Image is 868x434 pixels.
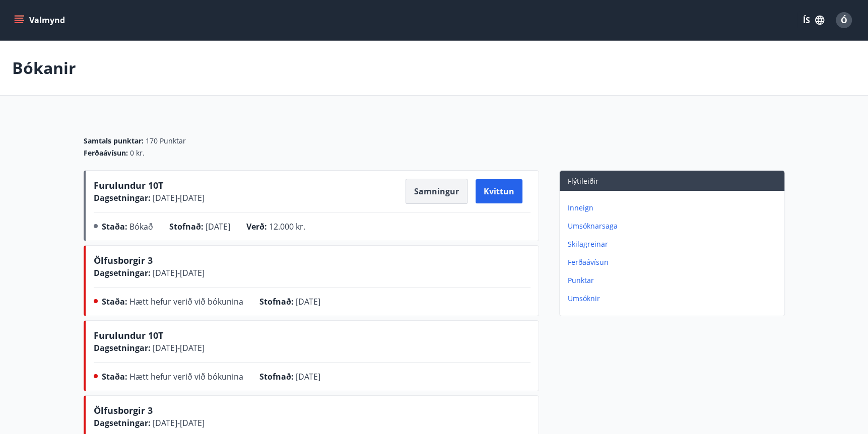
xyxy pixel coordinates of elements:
span: [DATE] - [DATE] [151,267,205,278]
span: Ölfusborgir 3 [94,254,153,266]
span: Staða : [102,371,127,382]
span: Stofnað : [259,371,294,382]
p: Skilagreinar [568,239,780,249]
span: Samtals punktar : [84,136,144,146]
span: [DATE] - [DATE] [151,192,205,203]
span: Staða : [102,296,127,307]
p: Ferðaávísun [568,257,780,267]
button: ÍS [797,11,830,29]
span: Dagsetningar : [94,267,151,278]
span: Flýtileiðir [568,176,598,186]
span: Dagsetningar : [94,417,151,428]
span: Staða : [102,221,127,232]
span: [DATE] [296,371,320,382]
span: Stofnað : [169,221,204,232]
span: Ferðaávísun : [84,148,128,158]
button: menu [12,11,69,29]
span: [DATE] [296,296,320,307]
p: Bókanir [12,57,76,79]
span: 12.000 kr. [269,221,305,232]
span: Dagsetningar : [94,192,151,203]
button: Samningur [406,179,468,204]
span: [DATE] - [DATE] [151,417,205,428]
span: Furulundur 10T [94,329,163,341]
span: Hætt hefur verið við bókunina [129,371,243,382]
p: Umsóknarsaga [568,221,780,231]
span: Stofnað : [259,296,294,307]
span: Hætt hefur verið við bókunina [129,296,243,307]
span: Ó [841,15,847,26]
p: Punktar [568,275,780,285]
span: [DATE] - [DATE] [151,342,205,353]
span: 170 Punktar [146,136,186,146]
button: Ó [832,8,856,32]
span: Verð : [246,221,267,232]
button: Kvittun [476,179,522,203]
p: Umsóknir [568,294,780,304]
span: 0 kr. [130,148,145,158]
span: [DATE] [206,221,230,232]
span: Ölfusborgir 3 [94,404,153,416]
span: Dagsetningar : [94,342,151,353]
span: Bókað [129,221,153,232]
p: Inneign [568,203,780,213]
span: Furulundur 10T [94,179,163,191]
